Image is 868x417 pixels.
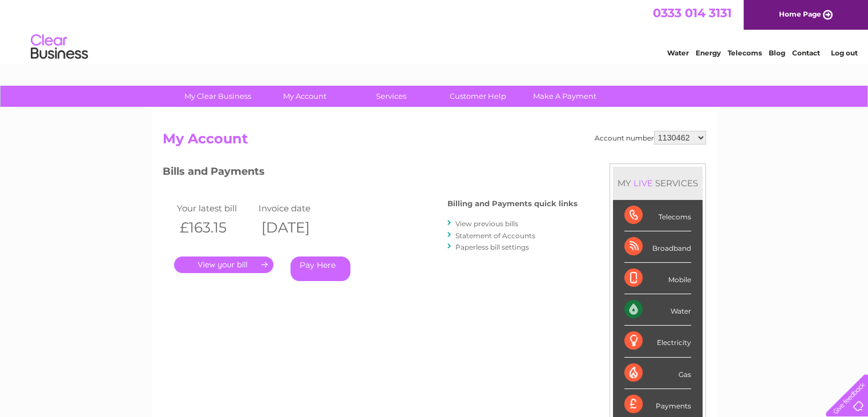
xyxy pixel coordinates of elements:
[624,326,691,357] div: Electricity
[447,199,578,208] h4: Billing and Payments quick links
[431,86,525,107] a: Customer Help
[257,86,352,107] a: My Account
[518,86,612,107] a: Make A Payment
[696,49,721,57] a: Energy
[624,263,691,294] div: Mobile
[174,256,273,273] a: .
[613,167,703,199] div: MY SERVICES
[624,200,691,231] div: Telecoms
[256,216,338,239] th: [DATE]
[344,86,438,107] a: Services
[30,30,88,65] img: logo.png
[163,163,578,183] h3: Bills and Payments
[165,6,704,55] div: Clear Business is a trading name of Verastar Limited (registered in [GEOGRAPHIC_DATA] No. 3667643...
[631,178,655,189] div: LIVE
[174,201,256,216] td: Your latest bill
[624,294,691,326] div: Water
[455,231,535,240] a: Statement of Accounts
[830,49,857,57] a: Log out
[624,231,691,263] div: Broadband
[163,131,706,153] h2: My Account
[792,49,820,57] a: Contact
[653,6,732,20] a: 0333 014 3131
[174,216,256,239] th: £163.15
[455,219,518,228] a: View previous bills
[171,86,265,107] a: My Clear Business
[256,201,338,216] td: Invoice date
[728,49,762,57] a: Telecoms
[595,131,706,145] div: Account number
[667,49,689,57] a: Water
[455,243,529,251] a: Paperless bill settings
[624,358,691,389] div: Gas
[769,49,785,57] a: Blog
[290,256,350,281] a: Pay Here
